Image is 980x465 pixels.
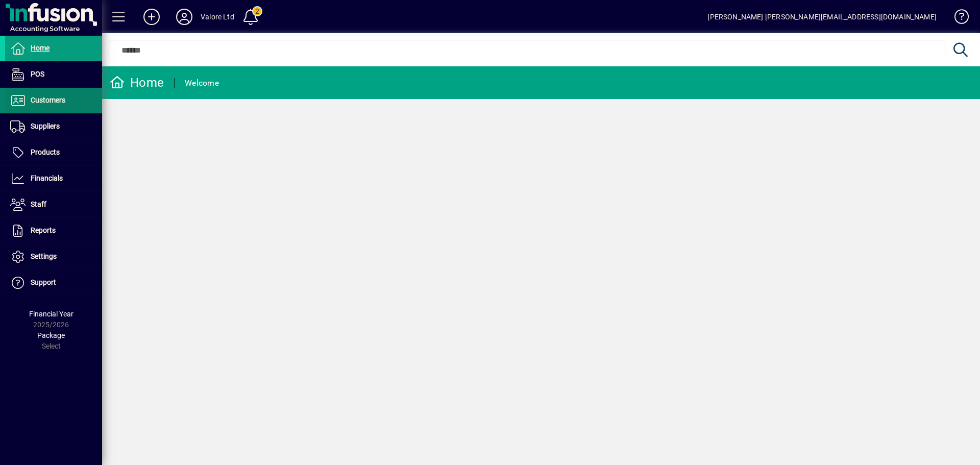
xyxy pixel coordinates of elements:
div: [PERSON_NAME] [PERSON_NAME][EMAIL_ADDRESS][DOMAIN_NAME] [707,9,937,25]
span: Support [31,278,56,286]
span: Home [31,44,50,52]
a: Products [5,140,102,165]
span: Customers [31,96,65,104]
a: Suppliers [5,114,102,139]
span: Reports [31,226,56,234]
span: POS [31,70,44,78]
span: Products [31,148,60,156]
span: Package [37,331,65,339]
a: Staff [5,192,102,217]
a: Financials [5,166,102,191]
a: POS [5,62,102,87]
a: Settings [5,244,102,270]
div: Valore Ltd [201,9,234,25]
a: Reports [5,218,102,243]
span: Settings [31,252,57,260]
div: Home [110,75,164,91]
span: Financials [31,174,63,182]
a: Knowledge Base [947,2,967,35]
a: Customers [5,88,102,113]
button: Add [135,8,168,26]
span: Suppliers [31,122,60,130]
div: Welcome [185,75,219,91]
span: Financial Year [29,310,73,318]
span: Staff [31,200,46,208]
button: Profile [168,8,201,26]
a: Support [5,270,102,296]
